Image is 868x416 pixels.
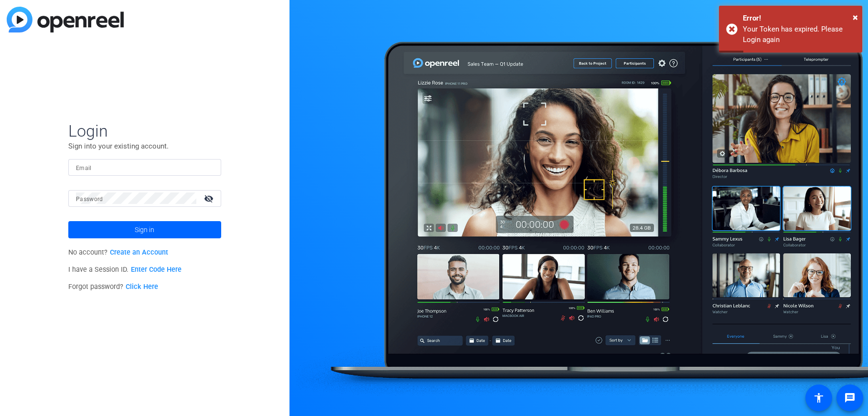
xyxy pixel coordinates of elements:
[68,283,158,291] span: Forgot password?
[844,392,856,404] mat-icon: message
[76,165,92,171] mat-label: Email
[68,248,168,256] span: No account?
[76,161,214,173] input: Enter Email Address
[68,141,221,151] p: Sign into your existing account.
[68,266,182,274] span: I have a Session ID.
[743,13,855,24] div: Error!
[198,192,221,205] mat-icon: visibility_off
[813,392,825,404] mat-icon: accessibility
[743,24,855,45] div: Your Token has expired. Please Login again
[135,218,154,242] span: Sign in
[126,283,158,291] a: Click Here
[7,7,124,32] img: blue-gradient.svg
[68,221,221,238] button: Sign in
[68,121,221,141] span: Login
[131,266,182,274] a: Enter Code Here
[853,11,858,23] span: ×
[110,248,168,256] a: Create an Account
[853,10,858,24] button: Close
[76,196,103,203] mat-label: Password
